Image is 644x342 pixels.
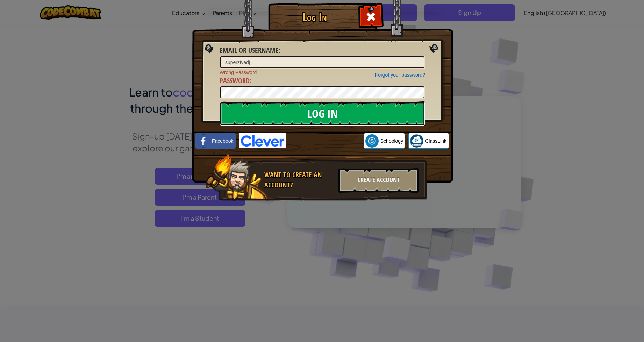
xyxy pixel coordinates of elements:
[286,133,364,149] iframe: Button na Mag-sign in gamit ang Google
[380,137,403,144] span: Schoology
[410,134,423,148] img: classlink-logo-small.png
[220,69,425,76] span: Wrong Password
[264,170,334,190] div: Want to create an account?
[220,45,280,56] label: :
[220,76,251,86] label: :
[197,134,210,148] img: facebook_small.png
[375,72,425,78] a: Forgot your password?
[425,137,446,144] span: ClassLink
[220,76,250,85] span: Password
[270,11,359,23] h1: Log In
[220,101,425,126] input: Log In
[239,133,286,148] img: clever-logo-blue.png
[212,137,233,144] span: Facebook
[220,45,279,55] span: Email or Username
[338,168,419,193] div: Create Account
[365,134,379,148] img: schoology.png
